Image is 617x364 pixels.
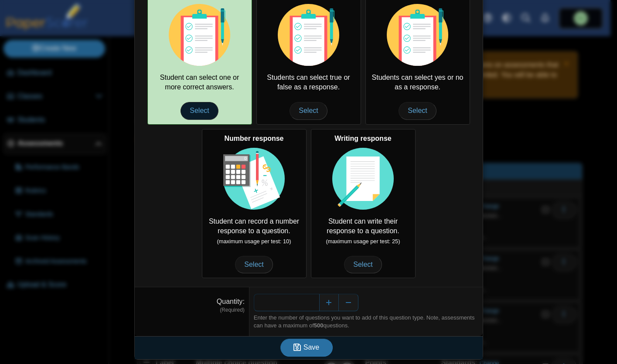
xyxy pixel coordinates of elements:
button: Save [280,339,333,356]
span: Select [344,256,382,273]
img: item-type-writing-response.svg [332,148,394,210]
img: item-type-number-response.svg [223,148,285,210]
b: Number response [224,135,283,142]
img: item-type-multiple-choice.svg [387,4,449,66]
b: Writing response [334,135,391,142]
small: (maximum usage per test: 25) [326,238,400,245]
button: Increase [319,294,339,311]
span: Save [303,344,319,351]
div: Student can record a number response to a question. [202,129,307,278]
img: item-type-multiple-choice.svg [278,4,340,66]
label: Quantity [217,298,245,305]
dfn: (Required) [139,306,245,314]
div: Enter the number of questions you want to add of this question type. Note, assessments can have a... [254,314,478,330]
span: Select [290,102,327,119]
span: Select [181,102,218,119]
b: 500 [314,322,324,329]
small: (maximum usage per test: 10) [217,238,291,245]
div: Student can write their response to a question. [311,129,416,278]
span: Select [235,256,273,273]
img: item-type-multiple-choice.svg [169,4,231,66]
button: Decrease [339,294,358,311]
span: Select [399,102,436,119]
